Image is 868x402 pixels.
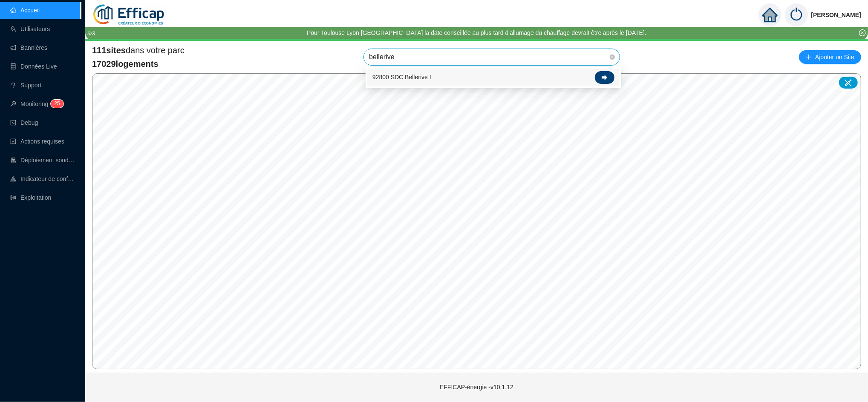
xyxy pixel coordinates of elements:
button: Ajouter un Site [799,50,861,64]
a: homeAccueil [10,7,40,14]
span: 5 [57,100,60,106]
span: 2 [54,100,57,106]
a: notificationBannières [10,44,47,51]
sup: 25 [51,100,63,108]
a: slidersExploitation [10,194,51,201]
img: power [785,3,808,26]
span: check-square [10,138,16,144]
div: 92800 SDC Bellerive I [367,69,620,86]
a: questionSupport [10,82,41,89]
a: codeDebug [10,119,38,126]
div: Pour Toulouse Lyon [GEOGRAPHIC_DATA] la date conseillée au plus tard d'allumage du chauffage devr... [307,29,646,37]
span: 17029 logements [92,58,185,70]
a: clusterDéploiement sondes [10,157,75,164]
a: monitorMonitoring25 [10,100,61,107]
span: home [762,7,778,23]
span: Actions requises [20,138,64,145]
span: close-circle [610,55,615,60]
span: close-circle [859,29,866,36]
span: 92800 SDC Bellerive I [372,73,431,82]
a: heat-mapIndicateur de confort [10,175,75,182]
canvas: Map [92,74,861,369]
span: EFFICAP-énergie - v10.1.12 [440,384,513,391]
span: Ajouter un Site [815,51,854,63]
i: 3 / 3 [87,30,95,37]
a: teamUtilisateurs [10,26,50,32]
span: dans votre parc [92,44,185,56]
span: [PERSON_NAME] [811,1,861,29]
span: 111 sites [92,46,126,55]
a: databaseDonnées Live [10,63,57,70]
span: plus [806,54,812,60]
